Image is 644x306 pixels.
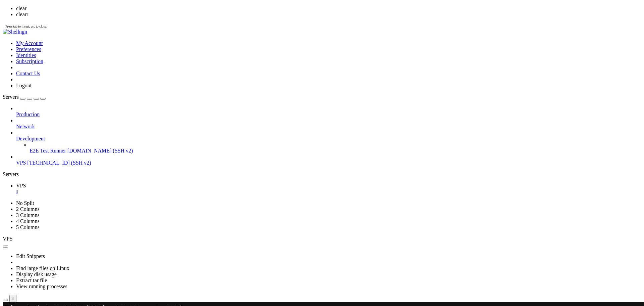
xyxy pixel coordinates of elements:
x-row: Last login: [DATE] from [TECHNICAL_ID] [3,31,557,37]
a: VPS [16,183,641,195]
x-row: Welcome to Ubuntu 18.04.6 LTS (GNU/Linux 4.15.0-20-generic x86_64) [3,3,557,8]
span: Development [16,136,45,141]
x-row: root@racknerd-48e84a3:~# clear [3,88,557,94]
a: Edit Snippets [16,253,45,259]
a: VPS [TECHNICAL_ID] (SSH v2) [16,160,641,166]
a: My Account [16,40,43,46]
a:  [16,189,641,195]
a: Find large files on Linux [16,265,69,271]
span: Production [16,112,40,117]
x-row: * Support: [URL][DOMAIN_NAME] [3,26,557,31]
x-row: -bash: DOCKER: command not found [3,43,557,48]
span: [TECHNICAL_ID] (SSH v2) [27,160,91,166]
a: Servers [3,94,46,100]
span: Servers [3,94,19,100]
li: clearr [16,11,641,17]
a: Logout [16,83,32,88]
a: Extract tar file [16,277,47,283]
x-row: nodesource_[DOMAIN_NAME] virt-sysprep-firstboot.log [3,71,557,77]
span: VPS [3,236,12,242]
x-row: * Documentation: [URL][DOMAIN_NAME] [3,14,557,20]
a: 2 Columns [16,206,40,212]
a: View running processes [16,283,67,289]
x-row: /root [3,83,557,88]
a: 5 Columns [16,224,40,230]
a: Network [16,124,641,130]
a: 4 Columns [16,218,40,224]
li: VPS [TECHNICAL_ID] (SSH v2) [16,154,641,166]
li: E2E Test Runner [DOMAIN_NAME] (SSH v2) [30,142,641,154]
span: VPS [16,183,26,188]
button:  [9,295,16,302]
a: No Split [16,200,34,206]
x-row: root@racknerd-48e84a3:~# ls [3,65,557,71]
span: Press tab to insert, esc to close. [5,25,47,28]
x-row: root@racknerd-48e84a3:~# pwd [3,77,557,83]
li: clear [16,5,641,11]
a: Production [16,112,641,118]
x-row: CONTAINER ID IMAGE COMMAND CREATED STATUS PORTS NAMES [3,54,557,60]
span: [DOMAIN_NAME] (SSH v2) [67,148,133,154]
x-row: root@racknerd-48e84a3:~# docker ps [3,48,557,54]
img: Shellngn [3,29,27,35]
a: Preferences [16,46,41,52]
a: Identities [16,52,36,58]
a: 3 Columns [16,212,40,218]
a: Contact Us [16,71,40,76]
a: E2E Test Runner [DOMAIN_NAME] (SSH v2) [30,148,641,154]
div: Servers [3,171,641,177]
x-row: * Management: [URL][DOMAIN_NAME] [3,20,557,26]
a: Display disk usage [16,271,57,277]
x-row: 9d9b2ad89406 jlesage/firefox "/init" [DATE] Up 3 days [TECHNICAL_ID]->5800/tcp, :[TECHNICAL_ID]->... [3,60,557,65]
div: (30, 15) [88,88,90,94]
span: VPS [16,160,26,166]
li: Network [16,118,641,130]
span: E2E Test Runner [30,148,66,154]
x-row: root@racknerd-48e84a3:~# DOCKER PS [3,37,557,43]
li: Production [16,105,641,118]
li: Development [16,130,641,154]
a: Subscription [16,58,43,64]
span: Network [16,124,35,129]
a: Development [16,136,641,142]
div:  [12,296,14,301]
